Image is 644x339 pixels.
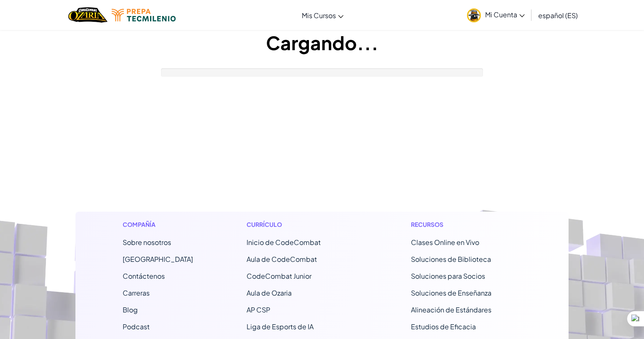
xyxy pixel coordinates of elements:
span: Contáctenos [123,272,165,280]
a: español (ES) [534,4,582,27]
a: Mi Cuenta [463,2,529,28]
img: Home [68,6,107,24]
h1: Compañía [123,220,193,229]
a: Mis Cursos [298,4,348,27]
a: Aula de CodeCombat [247,255,317,264]
a: Podcast [123,322,150,331]
span: Mis Cursos [302,11,336,20]
a: [GEOGRAPHIC_DATA] [123,255,193,264]
a: Blog [123,305,138,314]
span: español (ES) [538,11,578,20]
a: Carreras [123,288,150,297]
a: Soluciones para Socios [411,272,485,280]
h1: Recursos [411,220,522,229]
a: Estudios de Eficacia [411,322,476,331]
a: Sobre nosotros [123,238,171,247]
img: Tecmilenio logo [112,9,176,22]
a: Soluciones de Biblioteca [411,255,491,264]
a: Clases Online en Vivo [411,238,479,247]
a: Alineación de Estándares [411,305,491,314]
a: Ozaria by CodeCombat logo [68,6,107,24]
a: AP CSP [247,305,270,314]
span: Mi Cuenta [485,10,525,19]
img: avatar [467,8,481,22]
span: Inicio de CodeCombat [247,238,321,247]
h1: Currículo [247,220,357,229]
a: Liga de Esports de IA [247,322,314,331]
a: Soluciones de Enseñanza [411,288,491,297]
a: CodeCombat Junior [247,272,311,280]
a: Aula de Ozaria [247,288,292,297]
